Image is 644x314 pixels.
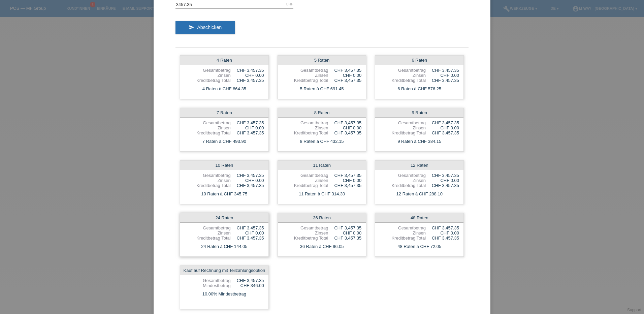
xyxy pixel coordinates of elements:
[282,225,328,230] div: Gesamtbetrag
[282,130,328,135] div: Kreditbetrag Total
[328,230,361,235] div: CHF 0.00
[231,125,264,130] div: CHF 0.00
[197,25,222,30] span: Abschicken
[180,161,268,170] div: 10 Raten
[282,178,328,183] div: Zinsen
[426,78,459,83] div: CHF 3,457.35
[375,161,463,170] div: 12 Raten
[426,178,459,183] div: CHF 0.00
[180,190,268,198] div: 10 Raten à CHF 345.75
[328,130,361,135] div: CHF 3,457.35
[180,137,268,146] div: 7 Raten à CHF 493.90
[175,21,235,34] button: send Abschicken
[426,120,459,125] div: CHF 3,457.35
[278,85,366,93] div: 5 Raten à CHF 691.45
[278,56,366,65] div: 5 Raten
[231,130,264,135] div: CHF 3,457.35
[375,108,463,118] div: 9 Raten
[328,120,361,125] div: CHF 3,457.35
[375,137,463,146] div: 9 Raten à CHF 384.15
[375,242,463,251] div: 48 Raten à CHF 72.05
[282,235,328,241] div: Kreditbetrag Total
[278,213,366,223] div: 36 Raten
[380,225,426,230] div: Gesamtbetrag
[231,178,264,183] div: CHF 0.00
[231,73,264,78] div: CHF 0.00
[282,183,328,188] div: Kreditbetrag Total
[426,73,459,78] div: CHF 0.00
[231,120,264,125] div: CHF 3,457.35
[185,225,231,230] div: Gesamtbetrag
[231,235,264,241] div: CHF 3,457.35
[185,230,231,235] div: Zinsen
[278,137,366,146] div: 8 Raten à CHF 432.15
[328,125,361,130] div: CHF 0.00
[426,235,459,241] div: CHF 3,457.35
[328,73,361,78] div: CHF 0.00
[328,235,361,241] div: CHF 3,457.35
[185,78,231,83] div: Kreditbetrag Total
[328,68,361,73] div: CHF 3,457.35
[185,130,231,135] div: Kreditbetrag Total
[426,68,459,73] div: CHF 3,457.35
[231,173,264,178] div: CHF 3,457.35
[185,178,231,183] div: Zinsen
[278,190,366,198] div: 11 Raten à CHF 314.30
[380,73,426,78] div: Zinsen
[185,235,231,241] div: Kreditbetrag Total
[282,120,328,125] div: Gesamtbetrag
[328,225,361,230] div: CHF 3,457.35
[180,56,268,65] div: 4 Raten
[380,120,426,125] div: Gesamtbetrag
[189,25,194,30] i: send
[180,242,268,251] div: 24 Raten à CHF 144.05
[380,235,426,241] div: Kreditbetrag Total
[426,130,459,135] div: CHF 3,457.35
[375,190,463,198] div: 12 Raten à CHF 288.10
[231,230,264,235] div: CHF 0.00
[180,266,268,275] div: Kauf auf Rechnung mit Teilzahlungsoption
[278,242,366,251] div: 36 Raten à CHF 96.05
[180,85,268,93] div: 4 Raten à CHF 864.35
[278,108,366,118] div: 8 Raten
[278,161,366,170] div: 11 Raten
[426,230,459,235] div: CHF 0.00
[380,183,426,188] div: Kreditbetrag Total
[231,78,264,83] div: CHF 3,457.35
[328,78,361,83] div: CHF 3,457.35
[375,213,463,223] div: 48 Raten
[328,178,361,183] div: CHF 0.00
[380,230,426,235] div: Zinsen
[185,283,231,288] div: Mindestbetrag
[282,230,328,235] div: Zinsen
[231,183,264,188] div: CHF 3,457.35
[426,225,459,230] div: CHF 3,457.35
[380,125,426,130] div: Zinsen
[375,85,463,93] div: 6 Raten à CHF 576.25
[282,68,328,73] div: Gesamtbetrag
[282,173,328,178] div: Gesamtbetrag
[185,278,231,283] div: Gesamtbetrag
[180,213,268,223] div: 24 Raten
[328,173,361,178] div: CHF 3,457.35
[185,173,231,178] div: Gesamtbetrag
[180,290,268,299] div: 10.00% Mindestbetrag
[380,68,426,73] div: Gesamtbetrag
[231,283,264,288] div: CHF 346.00
[231,225,264,230] div: CHF 3,457.35
[380,178,426,183] div: Zinsen
[426,183,459,188] div: CHF 3,457.35
[380,78,426,83] div: Kreditbetrag Total
[231,278,264,283] div: CHF 3,457.35
[282,73,328,78] div: Zinsen
[426,173,459,178] div: CHF 3,457.35
[282,78,328,83] div: Kreditbetrag Total
[282,125,328,130] div: Zinsen
[426,125,459,130] div: CHF 0.00
[380,130,426,135] div: Kreditbetrag Total
[231,68,264,73] div: CHF 3,457.35
[185,120,231,125] div: Gesamtbetrag
[286,2,293,6] div: CHF
[185,125,231,130] div: Zinsen
[180,108,268,118] div: 7 Raten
